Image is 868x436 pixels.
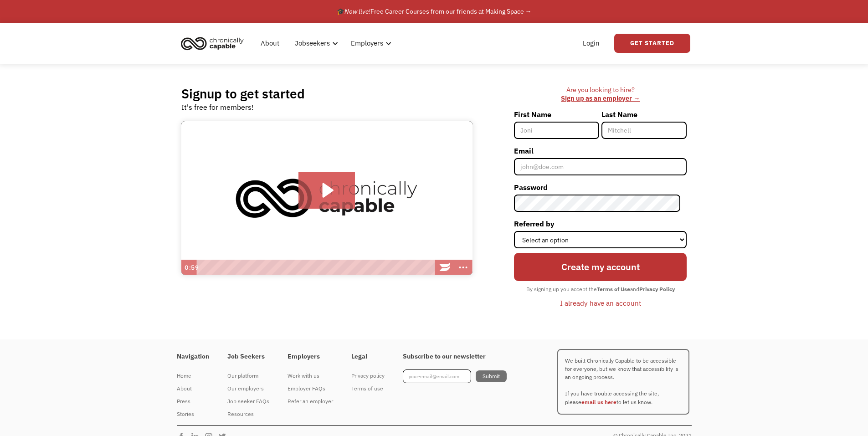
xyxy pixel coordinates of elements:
[177,383,209,394] div: About
[351,369,385,382] a: Privacy policy
[454,260,473,275] button: Show more buttons
[177,395,209,408] a: Press
[403,369,507,383] form: Footer Newsletter
[177,396,209,407] div: Press
[181,86,305,102] h2: Signup to get started
[514,86,687,103] div: Are you looking to hire? ‍
[577,29,605,58] a: Login
[403,353,507,361] h4: Subscribe to our newsletter
[288,353,333,361] h4: Employers
[201,260,431,275] div: Playbar
[288,370,333,381] div: Work with us
[514,253,687,281] input: Create my account
[178,33,251,53] a: home
[514,180,687,195] label: Password
[288,396,333,407] div: Refer an employer
[227,395,269,408] a: Job seeker FAQs
[181,102,254,113] div: It's free for members!
[522,283,679,295] div: By signing up you accept the and
[476,370,507,382] input: Submit
[514,107,599,122] label: First Name
[288,395,333,408] a: Refer an employer
[514,158,687,175] input: john@doe.com
[345,29,394,58] div: Employers
[181,121,473,275] img: Introducing Chronically Capable
[351,383,385,394] div: Terms of use
[514,216,687,231] label: Referred by
[553,295,648,311] a: I already have an account
[351,370,385,381] div: Privacy policy
[514,107,687,311] form: Member-Signup-Form
[295,38,330,49] div: Jobseekers
[514,144,687,158] label: Email
[597,286,630,292] strong: Terms of Use
[436,260,454,275] a: Wistia Logo -- Learn More
[255,29,285,58] a: About
[403,369,471,383] input: your-email@email.com
[177,409,209,420] div: Stories
[227,369,269,382] a: Our platform
[177,370,209,381] div: Home
[557,349,689,415] p: We built Chronically Capable to be accessible for everyone, but we know that accessibility is an ...
[601,107,687,122] label: Last Name
[351,38,383,49] div: Employers
[227,353,269,361] h4: Job Seekers
[178,33,247,53] img: Chronically Capable logo
[344,7,370,15] em: Now live!
[514,122,599,139] input: Joni
[560,298,641,308] div: I already have an account
[177,369,209,382] a: Home
[227,383,269,394] div: Our employers
[351,382,385,395] a: Terms of use
[288,382,333,395] a: Employer FAQs
[288,369,333,382] a: Work with us
[177,382,209,395] a: About
[177,408,209,421] a: Stories
[289,29,341,58] div: Jobseekers
[227,370,269,381] div: Our platform
[288,383,333,394] div: Employer FAQs
[639,286,675,292] strong: Privacy Policy
[614,34,690,53] a: Get Started
[227,409,269,420] div: Resources
[337,6,532,17] div: 🎓 Free Career Courses from our friends at Making Space →
[351,353,385,361] h4: Legal
[561,94,640,103] a: Sign up as an employer →
[227,408,269,421] a: Resources
[227,382,269,395] a: Our employers
[601,122,687,139] input: Mitchell
[298,172,355,209] button: Play Video: Introducing Chronically Capable
[581,399,616,405] a: email us here
[177,353,209,361] h4: Navigation
[227,396,269,407] div: Job seeker FAQs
